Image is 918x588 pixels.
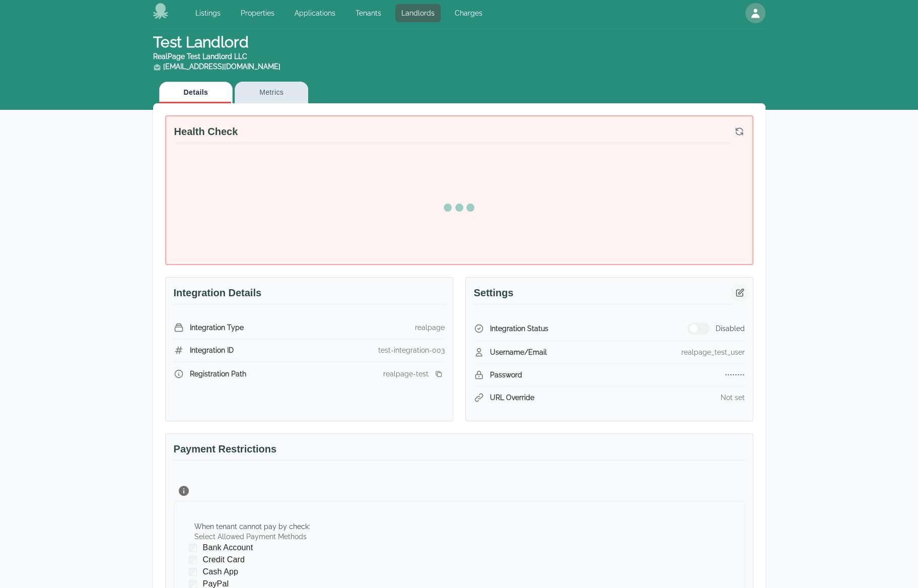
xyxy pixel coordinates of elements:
[490,370,522,380] span: Password
[189,544,197,552] input: Bank Account
[490,323,548,334] span: Integration Status
[163,62,280,71] a: [EMAIL_ADDRESS][DOMAIN_NAME]
[449,4,488,22] a: Charges
[174,124,730,143] h3: Health Check
[415,322,445,333] div: realpage
[189,4,227,22] a: Listings
[153,33,289,72] h1: Test Landlord
[203,566,239,578] span: Cash App
[383,369,429,379] div: realpage-test
[490,393,534,403] span: URL Override
[349,4,387,22] a: Tenants
[189,580,197,588] input: PayPal
[203,554,245,566] span: Credit Card
[725,370,745,380] div: ••••••••
[235,82,308,103] button: Metrics
[194,521,310,532] div: When tenant cannot pay by check :
[174,442,745,461] h3: Payment Restrictions
[153,51,289,61] div: RealPage Test Landlord LLC
[190,369,246,379] span: Registration Path
[190,322,244,333] span: Integration Type
[731,284,749,302] button: Edit integration credentials
[395,4,441,22] a: Landlords
[721,393,745,403] div: Not set
[235,4,280,22] a: Properties
[190,345,234,355] span: Integration ID
[189,568,197,576] input: Cash App
[203,542,253,554] span: Bank Account
[174,286,445,304] h3: Integration Details
[433,368,445,380] button: Copy registration link
[159,82,233,103] button: Details
[474,286,731,304] h3: Settings
[681,347,745,357] div: realpage_test_user
[194,532,310,542] label: Select Allowed Payment Methods
[289,4,341,22] a: Applications
[490,347,547,357] span: Username/Email
[189,556,197,564] input: Credit Card
[716,323,745,334] span: Disabled
[378,345,445,355] div: test-integration-003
